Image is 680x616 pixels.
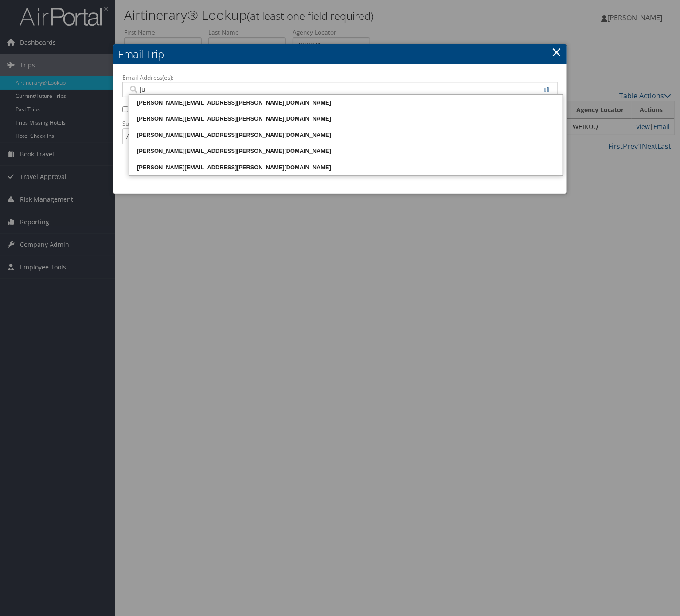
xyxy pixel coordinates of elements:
[128,85,550,94] input: Email address (Separate multiple email addresses with commas)
[130,147,561,156] div: [PERSON_NAME][EMAIL_ADDRESS][PERSON_NAME][DOMAIN_NAME]
[130,98,561,107] div: [PERSON_NAME][EMAIL_ADDRESS][PERSON_NAME][DOMAIN_NAME]
[113,44,567,64] h2: Email Trip
[122,128,558,144] input: Add a short subject for the email
[130,163,561,172] div: [PERSON_NAME][EMAIL_ADDRESS][PERSON_NAME][DOMAIN_NAME]
[122,73,558,82] label: Email Address(es):
[130,131,561,140] div: [PERSON_NAME][EMAIL_ADDRESS][PERSON_NAME][DOMAIN_NAME]
[551,43,562,61] a: ×
[122,119,558,128] label: Subject:
[542,87,549,92] img: ajax-loader.gif
[130,114,561,123] div: [PERSON_NAME][EMAIL_ADDRESS][PERSON_NAME][DOMAIN_NAME]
